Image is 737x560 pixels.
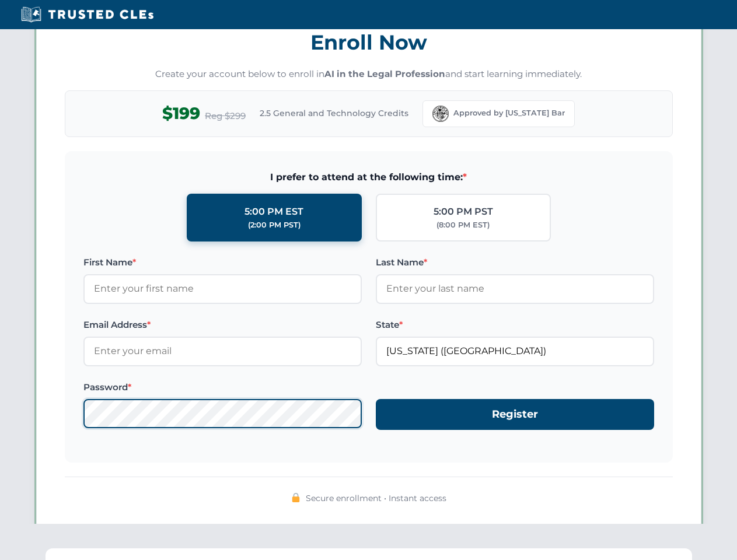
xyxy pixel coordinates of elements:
[432,106,449,122] img: Florida Bar
[18,6,157,23] img: Trusted CLEs
[306,492,446,505] span: Secure enrollment • Instant access
[83,256,362,269] label: First Name
[162,100,200,127] span: $199
[83,337,362,366] input: Enter your email
[291,493,301,502] img: 🔒
[376,274,654,303] input: Enter your last name
[65,68,673,81] p: Create your account below to enroll in and start learning immediately.
[376,337,654,366] input: Florida (FL)
[83,274,362,303] input: Enter your first name
[436,219,490,231] div: (8:00 PM EST)
[83,380,362,394] label: Password
[248,219,301,231] div: (2:00 PM PST)
[376,399,654,430] button: Register
[453,107,565,119] span: Approved by [US_STATE] Bar
[434,204,493,219] div: 5:00 PM PST
[376,318,654,332] label: State
[376,256,654,269] label: Last Name
[205,109,246,123] span: Reg $299
[324,68,445,79] strong: AI in the Legal Profession
[260,107,408,120] span: 2.5 General and Technology Credits
[244,204,303,219] div: 5:00 PM EST
[65,24,673,61] h3: Enroll Now
[83,318,362,332] label: Email Address
[83,170,654,185] span: I prefer to attend at the following time:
